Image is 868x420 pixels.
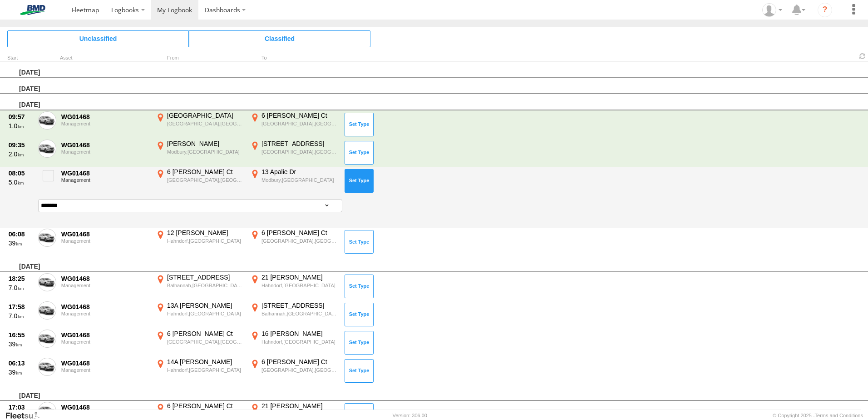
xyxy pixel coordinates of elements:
[261,168,338,176] div: 13 Apalie Dr
[167,149,244,155] div: Modbury,[GEOGRAPHIC_DATA]
[167,238,244,244] div: Hahndorf,[GEOGRAPHIC_DATA]
[61,141,149,149] div: WG01468
[9,359,33,367] div: 06:13
[61,177,149,183] div: Management
[345,141,374,165] button: Click to Set
[261,282,338,289] div: Hahndorf,[GEOGRAPHIC_DATA]
[815,413,863,418] a: Terms and Conditions
[345,230,374,254] button: Click to Set
[154,358,245,384] label: Click to View Event Location
[167,273,244,281] div: [STREET_ADDRESS]
[261,310,338,317] div: Balhannah,[GEOGRAPHIC_DATA]
[167,111,244,120] div: [GEOGRAPHIC_DATA]
[261,367,338,373] div: [GEOGRAPHIC_DATA],[GEOGRAPHIC_DATA]
[5,411,47,420] a: Visit our Website
[154,111,245,138] label: Click to View Event Location
[345,359,374,383] button: Click to Set
[9,340,33,348] div: 39
[61,339,149,345] div: Management
[60,56,151,60] div: Asset
[9,275,33,283] div: 18:25
[249,56,340,60] div: To
[167,301,244,310] div: 13A [PERSON_NAME]
[261,238,338,244] div: [GEOGRAPHIC_DATA],[GEOGRAPHIC_DATA]
[61,230,149,238] div: WG01468
[61,169,149,177] div: WG01468
[261,273,338,281] div: 21 [PERSON_NAME]
[167,177,244,183] div: [GEOGRAPHIC_DATA],[GEOGRAPHIC_DATA]
[9,178,33,186] div: 5.0
[261,140,338,148] div: [STREET_ADDRESS]
[154,330,245,356] label: Click to View Event Location
[9,169,33,177] div: 08:05
[249,168,340,194] label: Click to View Event Location
[261,339,338,345] div: Hahndorf,[GEOGRAPHIC_DATA]
[167,229,244,237] div: 12 [PERSON_NAME]
[9,239,33,247] div: 39
[9,368,33,376] div: 39
[345,303,374,326] button: Click to Set
[759,3,785,17] div: Angela Prins
[9,122,33,130] div: 1.0
[167,282,244,289] div: Balhannah,[GEOGRAPHIC_DATA]
[167,339,244,345] div: [GEOGRAPHIC_DATA],[GEOGRAPHIC_DATA]
[154,301,245,328] label: Click to View Event Location
[9,150,33,158] div: 2.0
[61,303,149,311] div: WG01468
[167,168,244,176] div: 6 [PERSON_NAME] Ct
[154,56,245,60] div: From
[261,229,338,237] div: 6 [PERSON_NAME] Ct
[261,301,338,310] div: [STREET_ADDRESS]
[345,113,374,136] button: Click to Set
[261,177,338,183] div: Modbury,[GEOGRAPHIC_DATA]
[9,113,33,121] div: 09:57
[261,120,338,127] div: [GEOGRAPHIC_DATA],[GEOGRAPHIC_DATA]
[154,273,245,300] label: Click to View Event Location
[261,358,338,366] div: 6 [PERSON_NAME] Ct
[261,149,338,155] div: [GEOGRAPHIC_DATA],[GEOGRAPHIC_DATA]
[61,311,149,316] div: Management
[249,273,340,300] label: Click to View Event Location
[393,413,427,418] div: Version: 306.00
[61,331,149,339] div: WG01468
[9,141,33,149] div: 09:35
[9,331,33,339] div: 16:55
[61,367,149,373] div: Management
[61,113,149,121] div: WG01468
[167,402,244,410] div: 6 [PERSON_NAME] Ct
[345,331,374,355] button: Click to Set
[9,5,56,15] img: bmd-logo.svg
[345,275,374,298] button: Click to Set
[61,283,149,288] div: Management
[249,111,340,138] label: Click to View Event Location
[9,312,33,320] div: 7.0
[261,402,338,410] div: 21 [PERSON_NAME]
[857,52,868,60] span: Refresh
[773,413,863,418] div: © Copyright 2025 -
[249,301,340,328] label: Click to View Event Location
[345,169,374,193] button: Click to Set
[189,30,370,47] span: Click to view Classified Trips
[167,120,244,127] div: [GEOGRAPHIC_DATA],[GEOGRAPHIC_DATA]
[61,275,149,283] div: WG01468
[9,284,33,292] div: 7.0
[167,330,244,338] div: 6 [PERSON_NAME] Ct
[154,140,245,166] label: Click to View Event Location
[61,403,149,411] div: WG01468
[9,230,33,238] div: 06:08
[818,3,832,17] i: ?
[7,56,35,60] div: Click to Sort
[261,111,338,120] div: 6 [PERSON_NAME] Ct
[61,238,149,244] div: Management
[249,140,340,166] label: Click to View Event Location
[61,149,149,155] div: Management
[61,359,149,367] div: WG01468
[261,330,338,338] div: 16 [PERSON_NAME]
[167,310,244,317] div: Hahndorf,[GEOGRAPHIC_DATA]
[249,229,340,255] label: Click to View Event Location
[249,358,340,384] label: Click to View Event Location
[154,168,245,194] label: Click to View Event Location
[167,367,244,373] div: Hahndorf,[GEOGRAPHIC_DATA]
[154,229,245,255] label: Click to View Event Location
[7,30,189,47] span: Click to view Unclassified Trips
